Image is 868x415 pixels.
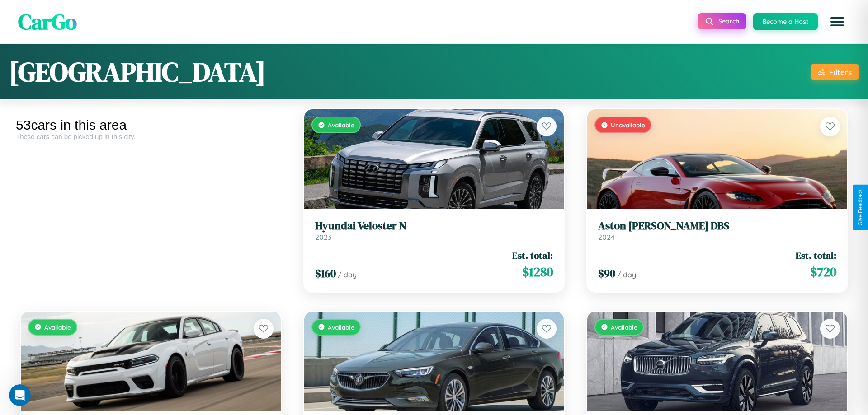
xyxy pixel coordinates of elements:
a: Hyundai Veloster N2023 [315,219,553,242]
span: 2024 [598,233,615,242]
button: Open menu [825,9,850,34]
span: Unavailable [611,121,645,129]
button: Become a Host [753,13,818,30]
div: Filters [829,67,852,77]
span: Available [328,121,354,129]
span: Available [328,323,354,331]
a: Aston [PERSON_NAME] DBS2024 [598,219,836,242]
span: $ 90 [598,266,615,281]
span: Available [611,323,637,331]
span: Available [44,323,71,331]
span: 2023 [315,233,331,242]
span: / day [338,270,357,279]
h1: [GEOGRAPHIC_DATA] [9,53,266,90]
span: Search [718,17,739,25]
div: 53 cars in this area [16,117,286,133]
span: Est. total: [512,249,553,262]
button: Filters [811,64,859,80]
span: CarGo [18,7,77,37]
span: Est. total: [796,249,836,262]
div: These cars can be picked up in this city. [16,133,286,140]
iframe: Intercom live chat [9,384,31,406]
button: Search [698,13,746,29]
div: Give Feedback [857,189,863,226]
h3: Hyundai Veloster N [315,219,553,233]
span: $ 720 [810,263,836,281]
span: $ 1280 [522,263,553,281]
span: $ 160 [315,266,336,281]
span: / day [617,270,636,279]
h3: Aston [PERSON_NAME] DBS [598,219,836,233]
